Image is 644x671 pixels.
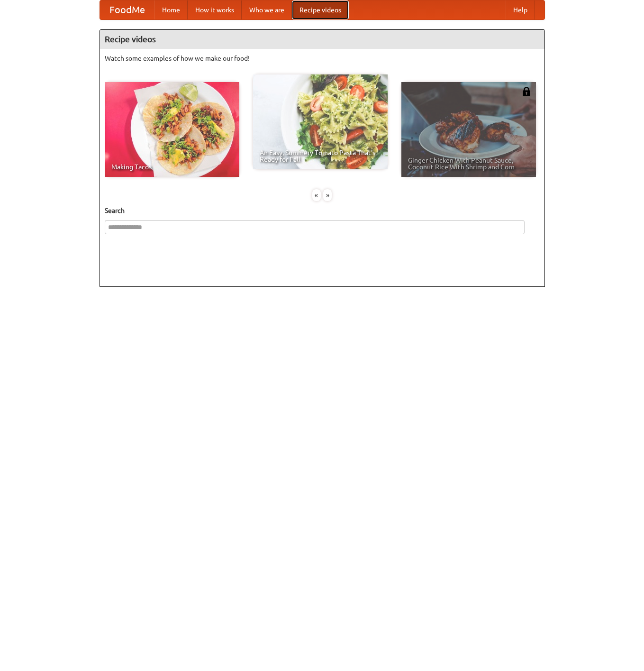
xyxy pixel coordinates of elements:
a: Who we are [242,0,292,19]
a: Making Tacos [105,82,239,177]
p: Watch some examples of how we make our food! [105,54,540,63]
a: How it works [188,0,242,19]
h4: Recipe videos [100,30,544,49]
a: An Easy, Summery Tomato Pasta That's Ready for Fall [253,74,388,169]
a: Recipe videos [292,0,349,19]
div: » [323,189,332,201]
span: Making Tacos [111,164,233,170]
a: Home [154,0,188,19]
img: 483408.png [522,87,531,96]
span: An Easy, Summery Tomato Pasta That's Ready for Fall [260,149,381,163]
div: « [312,189,321,201]
h5: Search [105,206,540,215]
a: FoodMe [100,0,154,19]
a: Help [506,0,535,19]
